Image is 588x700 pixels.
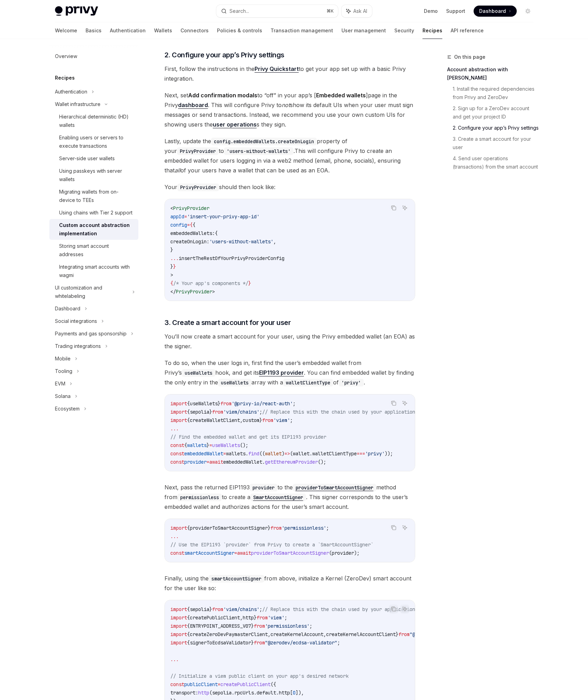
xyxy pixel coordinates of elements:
div: Social integrations [55,317,97,325]
a: SmartAccountSigner [250,494,306,500]
span: http [279,690,290,696]
a: Overview [49,50,138,63]
span: const [170,450,184,457]
span: ( [290,450,293,457]
span: } [259,417,262,423]
span: = [209,442,212,448]
span: 'viem/chains' [223,409,259,415]
span: appId [170,213,184,220]
span: { [187,631,190,637]
div: Solana [55,392,71,400]
div: Dashboard [55,304,80,313]
span: wallet [265,450,282,457]
span: // Find the embedded wallet and get its EIP1193 provider [170,434,326,440]
span: . [262,459,265,465]
span: } [170,263,173,270]
span: } [173,263,176,270]
span: = [223,450,226,457]
span: { [184,442,187,448]
span: > [212,288,215,295]
span: embeddedWallets: [170,230,215,236]
button: Ask AI [400,604,409,613]
span: http [243,614,254,621]
div: Ecosystem [55,405,80,413]
a: Connectors [180,22,209,39]
span: = [184,213,187,220]
span: ( [329,550,332,556]
span: http [198,690,209,696]
a: Dashboard [474,6,517,17]
div: Storing smart account addresses [59,242,134,259]
span: { [187,409,190,415]
a: Storing smart account addresses [49,240,138,261]
span: = [187,222,190,228]
strong: Privy Quickstart [255,65,299,72]
span: ( [209,690,212,696]
button: Copy the contents from the code block [389,399,398,408]
span: . [254,690,257,696]
code: 'privy' [339,379,364,386]
code: walletClientType [283,379,333,386]
span: ({ [271,681,276,687]
span: // Replace this with the chain used by your application [262,409,415,415]
span: providerToSmartAccountSigner [190,525,268,531]
span: getEthereumProvider [265,459,318,465]
img: light logo [55,6,98,16]
span: } [396,631,398,637]
button: Search...⌘K [216,5,338,17]
span: { [170,280,173,286]
span: Next, set to “off” in your app’s [ ] page in the Privy . This will configure Privy to show its de... [164,90,415,129]
span: To do so, when the user logs in, first find the user’s embedded wallet from Privy’s hook, and get... [164,358,415,387]
span: Lastly, update the property of your to .This will configure Privy to create an embedded wallet fo... [164,136,415,175]
span: ; [259,606,262,612]
a: 4. Send user operations (transactions) from the smart account [453,153,539,172]
div: Authentication [55,88,87,96]
div: Migrating wallets from on-device to TEEs [59,188,134,204]
span: 'privy' [365,450,385,457]
a: Using chains with Tier 2 support [49,206,138,219]
button: Ask AI [400,203,409,212]
button: Toggle dark mode [522,6,533,17]
span: from [271,525,282,531]
span: import [170,640,187,646]
div: Integrating smart accounts with wagmi [59,263,134,279]
span: sepolia [212,690,232,696]
div: Mobile [55,355,71,363]
span: createPublicClient [190,614,240,621]
span: } [207,442,209,448]
span: ); [354,550,360,556]
span: } [218,400,220,407]
a: Transaction management [271,22,333,39]
span: ; [337,640,340,646]
a: Server-side user wallets [49,152,138,165]
span: createPublicClient [220,681,271,687]
span: sepolia [190,606,209,612]
span: 0 [293,690,296,696]
span: 'viem' [273,417,290,423]
em: all [175,167,180,174]
span: ... [170,255,179,261]
code: provider [250,484,277,491]
span: { [187,623,190,629]
span: const [170,459,184,465]
span: from [254,623,265,629]
span: , [268,631,271,637]
span: > [170,272,173,278]
span: (( [259,450,265,457]
a: Integrating smart accounts with wagmi [49,261,138,282]
span: { [187,606,190,612]
span: 'users-without-wallets' [209,238,273,245]
div: Using passkeys with server wallets [59,167,134,184]
button: Ask AI [341,5,372,17]
span: ... [170,425,179,432]
code: permissionless [177,494,222,501]
span: Finally, using the from above, initialize a Kernel (ZeroDev) smart account for the user like so: [164,573,415,593]
div: Tooling [55,367,72,375]
div: Server-side user wallets [59,154,115,163]
code: SmartAccountSigner [250,494,306,501]
a: Wallets [154,22,172,39]
code: PrivyProvider [177,147,219,155]
span: embeddedWallet [223,459,262,465]
span: ) [282,450,284,457]
code: 'users-without-wallets' [224,147,293,155]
